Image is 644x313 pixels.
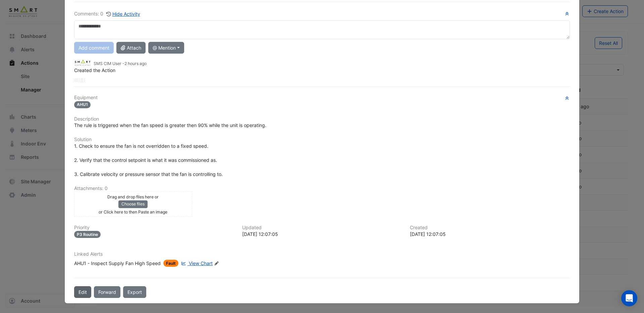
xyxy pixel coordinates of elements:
[621,290,637,306] div: Open Intercom Messenger
[242,225,402,231] h6: Updated
[410,231,570,238] div: [DATE] 12:07:05
[148,42,184,54] button: @ Mention
[74,143,223,177] span: 1. Check to ensure the fan is not overridden to a fixed speed. 2. Verify that the control setpoin...
[74,122,266,128] span: The rule is triggered when the fan speed is greater then 90% while the unit is operating.
[74,286,91,298] button: Edit
[74,116,570,122] h6: Description
[74,67,115,73] span: Created the Action
[118,200,148,208] button: Choose files
[74,95,570,101] h6: Equipment
[99,209,167,214] small: or Click here to then Paste an image
[410,225,570,231] h6: Created
[74,101,91,108] span: AHU1
[242,231,402,238] div: [DATE] 12:07:05
[74,251,570,257] h6: Linked Alerts
[74,260,161,267] div: AHU1 - Inspect Supply Fan High Speed
[74,231,101,238] div: P3 Routine
[116,42,146,54] button: Attach
[74,137,570,142] h6: Solution
[74,186,570,191] h6: Attachments: 0
[163,260,178,267] span: Fault
[74,59,91,67] img: Smart Managed Solutions
[74,225,234,231] h6: Priority
[94,286,120,298] button: Forward
[74,10,141,18] div: Comments: 0
[94,61,147,67] small: SMS CIM User -
[107,194,159,199] small: Drag and drop files here or
[124,61,147,66] span: 2025-10-06 12:07:05
[180,260,213,267] a: View Chart
[106,10,141,18] button: Hide Activity
[189,260,213,266] span: View Chart
[214,261,219,266] fa-icon: Edit Linked Alerts
[123,286,146,298] a: Export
